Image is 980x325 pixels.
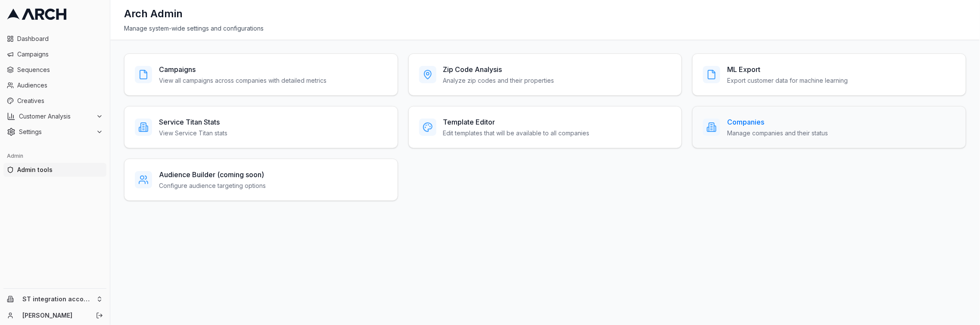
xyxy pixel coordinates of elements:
[443,76,554,85] p: Analyze zip codes and their properties
[443,64,554,75] h3: Zip Code Analysis
[22,311,87,320] a: [PERSON_NAME]
[93,309,106,322] button: Log out
[17,34,103,43] span: Dashboard
[124,7,183,21] h1: Arch Admin
[727,117,828,127] h3: Companies
[17,81,103,90] span: Audiences
[17,97,103,105] span: Creatives
[3,125,106,139] button: Settings
[727,129,828,137] p: Manage companies and their status
[17,50,103,59] span: Campaigns
[124,106,398,148] a: Service Titan StatsView Service Titan stats
[19,112,93,121] span: Customer Analysis
[443,117,590,127] h3: Template Editor
[159,129,227,137] p: View Service Titan stats
[408,53,682,96] a: Zip Code AnalysisAnalyze zip codes and their properties
[408,106,682,148] a: Template EditorEdit templates that will be available to all companies
[124,159,398,201] a: Audience Builder (coming soon)Configure audience targeting options
[159,76,327,85] p: View all campaigns across companies with detailed metrics
[3,32,106,46] a: Dashboard
[443,129,590,137] p: Edit templates that will be available to all companies
[3,63,106,77] a: Sequences
[159,181,266,190] p: Configure audience targeting options
[19,128,93,136] span: Settings
[692,106,966,148] a: CompaniesManage companies and their status
[3,47,106,61] a: Campaigns
[692,53,966,96] a: ML ExportExport customer data for machine learning
[3,149,106,163] div: Admin
[124,53,398,96] a: CampaignsView all campaigns across companies with detailed metrics
[3,78,106,92] a: Audiences
[124,24,966,33] div: Manage system-wide settings and configurations
[22,295,93,303] span: ST integration account
[159,169,266,180] h3: Audience Builder (coming soon)
[3,94,106,108] a: Creatives
[159,117,227,127] h3: Service Titan Stats
[159,64,327,75] h3: Campaigns
[727,64,848,75] h3: ML Export
[3,109,106,123] button: Customer Analysis
[727,76,848,85] p: Export customer data for machine learning
[3,292,106,306] button: ST integration account
[17,66,103,74] span: Sequences
[3,163,106,177] a: Admin tools
[17,166,103,174] span: Admin tools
